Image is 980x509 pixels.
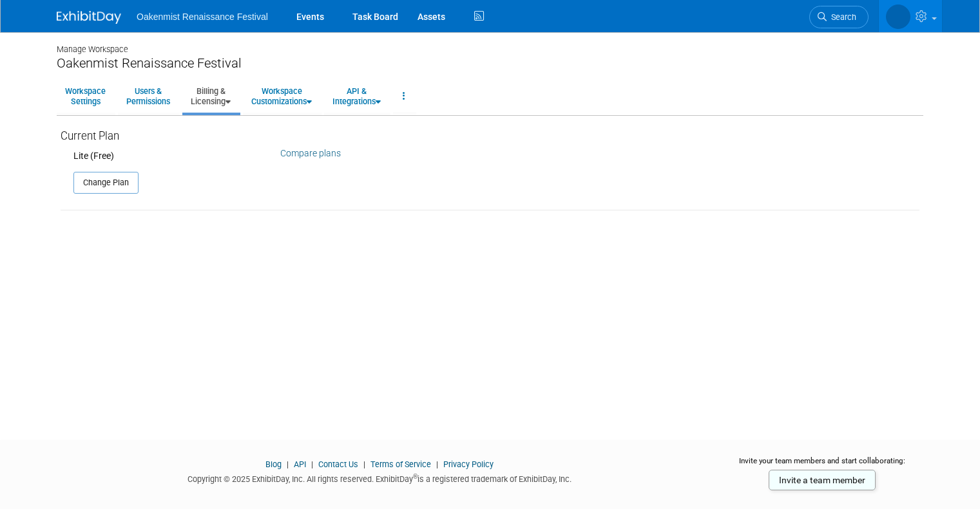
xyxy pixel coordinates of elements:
[73,149,261,162] div: Lite (Free)
[265,459,282,469] a: Blog
[61,122,261,149] div: Current Plan
[886,5,910,29] img: Alison Horton
[57,470,702,485] div: Copyright © 2025 ExhibitDay, Inc. All rights reserved. ExhibitDay is a registered trademark of Ex...
[57,55,923,71] div: Oakenmist Renaissance Festival
[182,80,239,112] a: Billing &Licensing
[324,80,389,112] a: API &Integrations
[137,12,268,22] span: Oakenmist Renaissance Festival
[118,80,178,112] a: Users &Permissions
[283,459,292,469] span: |
[280,148,341,158] a: Compare plans
[243,80,320,112] a: WorkspaceCustomizations
[294,459,306,469] a: API
[443,459,494,469] a: Privacy Policy
[308,459,316,469] span: |
[809,6,869,28] a: Search
[57,80,114,112] a: WorkspaceSettings
[433,459,441,469] span: |
[318,459,358,469] a: Contact Us
[73,172,139,194] button: Change Plan
[769,470,876,490] a: Invite a team member
[360,459,369,469] span: |
[827,12,856,22] span: Search
[370,459,431,469] a: Terms of Service
[413,473,418,480] sup: ®
[57,32,923,55] div: Manage Workspace
[721,456,923,475] div: Invite your team members and start collaborating:
[57,11,121,24] img: ExhibitDay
